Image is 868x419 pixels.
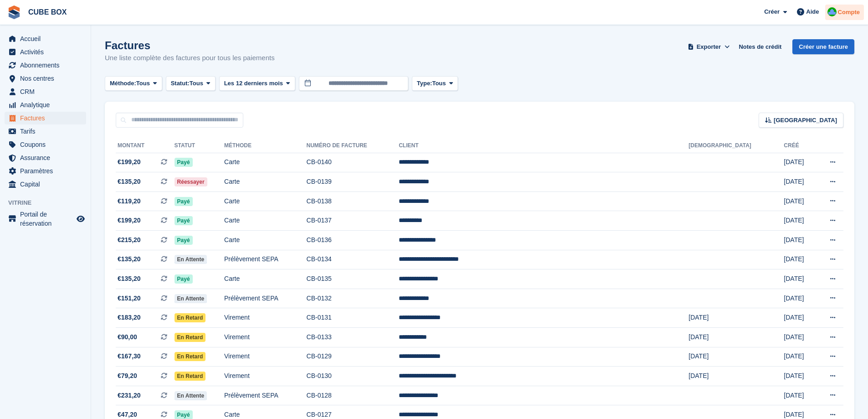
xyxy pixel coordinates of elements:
[175,372,206,381] span: En retard
[175,333,206,342] span: En retard
[20,165,75,177] span: Paramètres
[688,139,784,153] th: [DEMOGRAPHIC_DATA]
[784,308,814,328] td: [DATE]
[307,211,399,231] td: CB-0137
[5,112,86,124] a: menu
[735,39,785,54] a: Notes de crédit
[20,72,75,85] span: Nos centres
[784,328,814,347] td: [DATE]
[806,7,819,16] span: Aide
[5,125,86,138] a: menu
[784,191,814,211] td: [DATE]
[136,79,150,88] span: Tous
[307,250,399,269] td: CB-0134
[307,191,399,211] td: CB-0138
[175,274,193,284] span: Payé
[118,197,141,206] span: €119,20
[307,347,399,367] td: CB-0129
[224,231,307,250] td: Carte
[307,289,399,308] td: CB-0132
[307,328,399,347] td: CB-0133
[399,139,688,153] th: Client
[307,231,399,250] td: CB-0136
[118,391,141,400] span: €231,20
[686,39,731,54] button: Exporter
[224,269,307,289] td: Carte
[838,8,860,17] span: Compte
[784,269,814,289] td: [DATE]
[20,151,75,164] span: Assurance
[688,308,784,328] td: [DATE]
[224,79,283,88] span: Les 12 derniers mois
[75,213,86,224] a: Boutique d'aperçu
[20,46,75,58] span: Activités
[118,235,141,245] span: €215,20
[175,158,193,167] span: Payé
[224,153,307,172] td: Carte
[190,79,203,88] span: Tous
[688,347,784,367] td: [DATE]
[784,347,814,367] td: [DATE]
[175,391,207,400] span: En attente
[224,328,307,347] td: Virement
[118,177,141,186] span: €135,20
[116,139,175,153] th: Montant
[175,139,224,153] th: Statut
[20,138,75,151] span: Coupons
[764,7,780,16] span: Créer
[5,178,86,191] a: menu
[20,210,75,228] span: Portail de réservation
[307,386,399,405] td: CB-0128
[118,352,141,361] span: €167,30
[20,59,75,72] span: Abonnements
[224,250,307,269] td: Prélèvement SEPA
[774,116,837,125] span: [GEOGRAPHIC_DATA]
[224,308,307,328] td: Virement
[5,72,86,85] a: menu
[219,76,295,91] button: Les 12 derniers mois
[20,125,75,138] span: Tarifs
[224,139,307,153] th: Méthode
[784,153,814,172] td: [DATE]
[784,367,814,386] td: [DATE]
[20,98,75,111] span: Analytique
[105,39,275,52] h1: Factures
[412,76,458,91] button: Type: Tous
[784,139,814,153] th: Créé
[175,352,206,361] span: En retard
[20,32,75,45] span: Accueil
[432,79,446,88] span: Tous
[118,371,137,381] span: €79,20
[118,332,137,342] span: €90,00
[784,172,814,192] td: [DATE]
[224,386,307,405] td: Prélèvement SEPA
[307,308,399,328] td: CB-0131
[784,289,814,308] td: [DATE]
[5,165,86,177] a: menu
[105,76,162,91] button: Méthode: Tous
[171,79,190,88] span: Statut:
[5,46,86,58] a: menu
[792,39,854,54] a: Créer une facture
[307,367,399,386] td: CB-0130
[5,138,86,151] a: menu
[175,236,193,245] span: Payé
[7,5,21,19] img: stora-icon-8386f47178a22dfd0bd8f6a31ec36ba5ce8667c1dd55bd0f319d3a0aa187defe.svg
[5,32,86,45] a: menu
[118,157,141,167] span: €199,20
[224,191,307,211] td: Carte
[307,172,399,192] td: CB-0139
[25,5,70,20] a: CUBE BOX
[5,85,86,98] a: menu
[118,313,141,322] span: €183,20
[166,76,216,91] button: Statut: Tous
[417,79,432,88] span: Type:
[118,216,141,225] span: €199,20
[224,172,307,192] td: Carte
[224,211,307,231] td: Carte
[20,178,75,191] span: Capital
[827,7,837,16] img: Cube Box
[784,231,814,250] td: [DATE]
[224,289,307,308] td: Prélèvement SEPA
[307,139,399,153] th: Numéro de facture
